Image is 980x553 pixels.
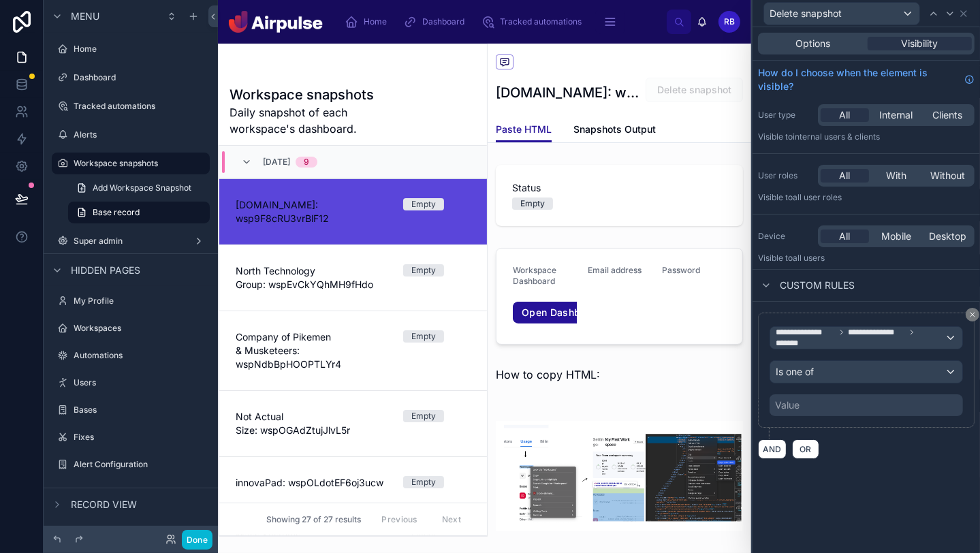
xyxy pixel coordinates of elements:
span: Is one of [776,365,814,379]
span: Custom rules [780,279,855,292]
a: Workspaces [52,317,210,339]
span: All [840,169,851,183]
a: Automations [52,345,210,366]
span: Snapshots Output [573,123,656,136]
a: How do I choose when the element is visible? [758,66,975,93]
span: All [840,108,851,122]
button: Is one of [770,360,963,383]
label: Bases [74,405,207,415]
p: Visible to [758,192,975,203]
a: Fixes [52,426,210,448]
span: all users [793,253,825,263]
button: Done [182,530,212,550]
a: Home [52,38,210,60]
span: Hidden pages [71,264,140,277]
label: Users [74,377,207,388]
a: Workspace snapshots [52,153,210,174]
span: Without [930,169,965,183]
p: Visible to [758,131,975,142]
span: Tracked automations [500,16,582,27]
span: Desktop [929,230,966,243]
label: Tracked automations [74,101,207,112]
span: Internal [879,108,913,122]
div: 9 [304,157,309,168]
span: Record view [71,498,137,511]
span: Add Workspace Snapshot [93,183,191,193]
a: Alert Configuration [52,454,210,475]
a: Base record [68,202,210,223]
img: App logo [229,11,323,33]
a: Tracked automations [477,10,591,34]
label: My Profile [74,296,207,306]
button: Delete snapshot [763,2,920,25]
span: [DATE] [263,157,290,168]
h1: [DOMAIN_NAME]: wsp9F8cRU3vrBlF12 [496,83,641,102]
p: Visible to [758,253,975,264]
label: Workspaces [74,323,207,334]
div: scrollable content [334,7,667,37]
label: Alert Configuration [74,459,207,470]
span: OR [797,444,815,454]
a: Paste HTML [496,117,552,143]
span: Paste HTML [496,123,552,136]
span: Internal users & clients [793,131,880,142]
span: Options [795,37,830,50]
label: Workspace snapshots [74,158,202,169]
a: Add Workspace Snapshot [68,177,210,199]
a: Bases [52,399,210,421]
label: Fixes [74,432,207,443]
a: Users [52,372,210,394]
label: User roles [758,170,812,181]
label: Super admin [74,236,188,247]
span: Dashboard [422,16,464,27]
span: Visibility [902,37,938,50]
span: Clients [932,108,962,122]
button: AND [758,439,787,459]
div: Value [775,398,800,412]
label: Device [758,231,812,242]
label: Alerts [74,129,207,140]
a: Alerts [52,124,210,146]
span: Home [364,16,387,27]
a: My Profile [52,290,210,312]
button: OR [792,439,819,459]
span: Showing 27 of 27 results [266,514,361,525]
label: User type [758,110,812,121]
span: All user roles [793,192,842,202]
span: With [886,169,906,183]
span: How do I choose when the element is visible? [758,66,959,93]
a: Snapshots Output [573,117,656,144]
a: Home [341,10,396,34]
span: Delete snapshot [770,7,842,20]
a: Tracked automations [52,95,210,117]
span: Base record [93,207,140,218]
span: Mobile [881,230,911,243]
span: Menu [71,10,99,23]
label: Dashboard [74,72,207,83]
a: Super admin [52,230,210,252]
label: Automations [74,350,207,361]
span: All [840,230,851,243]
label: Home [74,44,207,54]
span: RB [724,16,735,27]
